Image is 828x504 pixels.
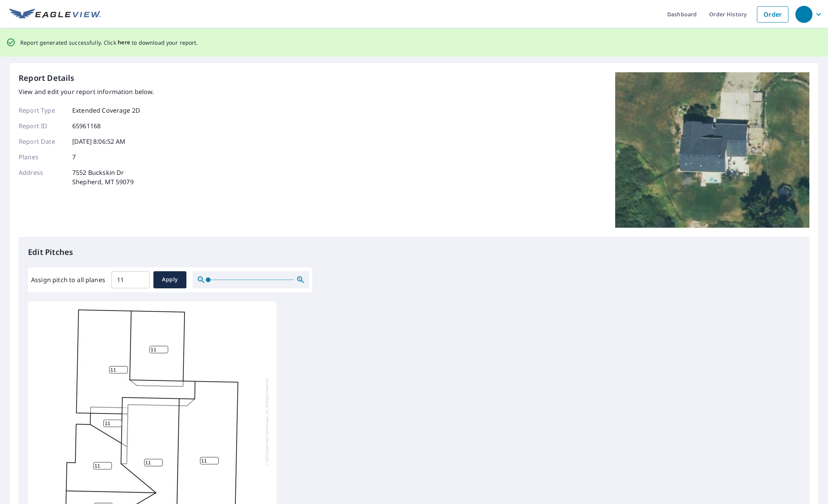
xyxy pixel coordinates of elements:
[19,106,65,115] p: Report Type
[19,72,75,84] p: Report Details
[72,168,134,187] p: 7552 Buckskin Dr Shepherd, MT 59079
[111,269,150,291] input: 00.0
[19,152,65,162] p: Planes
[28,246,800,258] p: Edit Pitches
[72,152,76,162] p: 7
[19,121,65,131] p: Report ID
[9,9,101,20] img: EV Logo
[160,275,180,284] span: Apply
[72,106,140,115] p: Extended Coverage 2D
[118,38,130,47] button: here
[20,38,198,47] p: Report generated successfully. Click to download your report.
[19,87,154,96] p: View and edit your report information below.
[757,6,788,23] a: Order
[31,275,105,284] label: Assign pitch to all planes
[72,137,126,146] p: [DATE] 8:06:52 AM
[19,168,65,187] p: Address
[153,271,186,288] button: Apply
[615,72,809,228] img: Top image
[72,121,101,131] p: 65961168
[19,137,65,146] p: Report Date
